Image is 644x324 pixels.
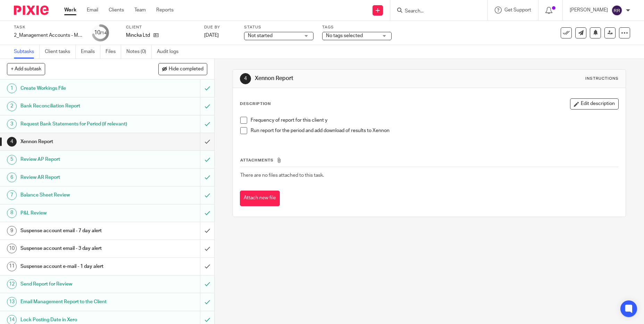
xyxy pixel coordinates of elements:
[255,75,444,82] h1: Xennon Report
[611,5,622,16] img: svg%3E
[20,297,136,307] h1: Email Management Report to the Client
[106,45,121,59] a: Files
[109,7,124,14] a: Clients
[7,244,17,253] div: 10
[7,190,17,200] div: 7
[326,33,363,38] span: No tags selected
[45,45,76,59] a: Client tasks
[7,102,17,111] div: 2
[100,31,107,35] small: /14
[126,25,195,30] label: Client
[240,173,324,178] span: There are no files attached to this task.
[204,25,235,30] label: Due by
[240,101,271,107] p: Description
[7,63,45,75] button: + Add subtask
[20,172,136,183] h1: Review AR Report
[157,45,184,59] a: Audit logs
[7,262,17,271] div: 11
[7,173,17,182] div: 6
[7,208,17,218] div: 8
[94,29,107,37] div: 10
[20,279,136,289] h1: Send Report for Review
[244,25,313,30] label: Status
[87,7,98,14] a: Email
[7,155,17,165] div: 5
[134,7,146,14] a: Team
[570,7,608,14] p: [PERSON_NAME]
[81,45,100,59] a: Emails
[240,73,251,84] div: 4
[248,33,273,38] span: Not started
[14,6,49,15] img: Pixie
[20,243,136,254] h1: Suspense account email - 3 day alert
[570,98,619,110] button: Edit description
[7,119,17,129] div: 3
[20,137,136,147] h1: Xennon Report
[14,25,83,30] label: Task
[20,190,136,200] h1: Balance Sheet Review
[158,63,207,75] button: Hide completed
[20,261,136,272] h1: Suspense account e-mail - 1 day alert
[404,8,467,15] input: Search
[7,226,17,236] div: 9
[7,297,17,307] div: 13
[7,137,17,147] div: 4
[251,117,619,124] p: Frequency of report for this client y
[7,279,17,289] div: 12
[20,226,136,236] h1: Suspense account email - 7 day alert
[156,7,174,14] a: Reports
[585,76,619,81] div: Instructions
[64,7,76,14] a: Work
[322,25,392,30] label: Tags
[169,67,203,72] span: Hide completed
[20,154,136,165] h1: Review AP Report
[126,45,152,59] a: Notes (0)
[20,101,136,111] h1: Bank Reconciliation Report
[126,32,150,39] p: Mincka Ltd
[504,8,531,12] span: Get Support
[14,45,40,59] a: Subtasks
[240,158,274,162] span: Attachments
[7,84,17,93] div: 1
[204,33,219,38] span: [DATE]
[251,127,619,134] p: Run report for the period and add download of results to Xennon
[20,83,136,94] h1: Create Workings File
[20,208,136,218] h1: P&L Review
[240,191,280,206] button: Attach new file
[20,119,136,129] h1: Request Bank Statements for Period (if relevant)
[14,32,83,39] div: 2_Management Accounts - Monthly - NEW - FWD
